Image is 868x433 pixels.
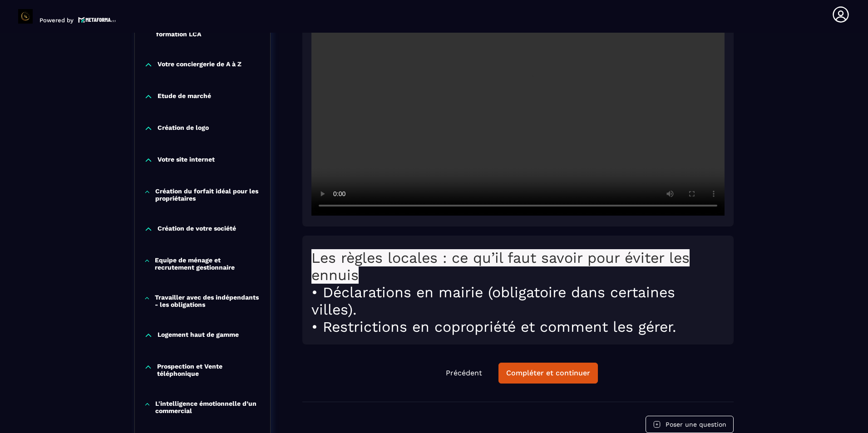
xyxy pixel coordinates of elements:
[311,318,676,335] span: • Restrictions en copropriété et comment les gérer.
[158,225,236,234] p: Création de votre société
[78,16,116,24] img: logo
[158,60,242,69] p: Votre conciergerie de A à Z
[311,249,690,284] span: Les règles locales : ce qu’il faut savoir pour éviter les ennuis
[158,124,209,133] p: Création de logo
[155,294,261,308] p: Travailler avec des indépendants - les obligations
[18,9,33,24] img: logo-branding
[157,363,261,377] p: Prospection et Vente téléphonique
[158,156,215,165] p: Votre site internet
[155,187,261,202] p: Création du forfait idéal pour les propriétaires
[158,92,211,101] p: Etude de marché
[646,416,734,433] button: Poser une question
[498,363,598,384] button: Compléter et continuer
[311,284,725,318] h1: • Déclarations en mairie (obligatoire dans certaines villes).
[155,256,261,271] p: Equipe de ménage et recrutement gestionnaire
[155,400,261,414] p: L'intelligence émotionnelle d’un commercial
[39,17,74,24] p: Powered by
[439,363,489,383] button: Précédent
[158,331,239,340] p: Logement haut de gamme
[506,369,590,378] div: Compléter et continuer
